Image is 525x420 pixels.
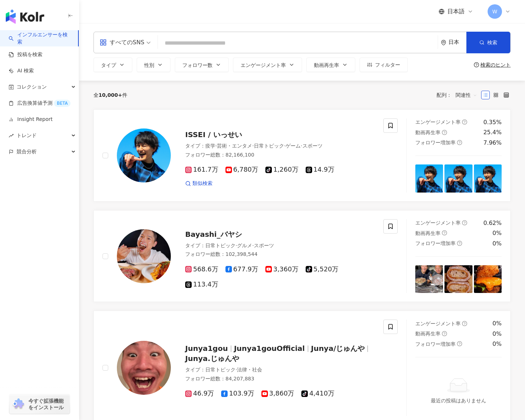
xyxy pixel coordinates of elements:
button: フォロワー数 [175,58,229,72]
span: 568.6万 [185,266,218,273]
span: フォロワー増加率 [415,341,456,347]
div: フォロワー総数 ： 102,398,544 [185,251,375,258]
span: 日常トピック [254,143,284,149]
span: question-circle [457,140,462,145]
span: 疫学 [205,143,215,149]
span: appstore [100,39,107,46]
span: question-circle [462,220,467,225]
span: question-circle [462,321,467,326]
img: post-image [444,164,472,193]
span: question-circle [474,62,479,67]
span: · [236,243,237,248]
div: 0% [493,320,502,328]
span: 4,410万 [301,390,334,397]
span: · [252,243,254,248]
span: 法律・社会 [237,367,262,372]
span: フォロワー増加率 [415,140,456,145]
span: タイプ [101,62,116,68]
span: ISSEI / いっせい [185,130,242,139]
span: 競合分析 [17,144,37,160]
img: post-image [415,265,443,293]
button: タイプ [93,58,132,72]
span: 検索 [487,40,497,45]
span: · [215,143,217,149]
span: グルメ [237,243,252,248]
span: · [252,143,254,149]
a: KOL AvatarBayashi_バヤシタイプ：日常トピック·グルメ·スポーツフォロワー総数：102,398,544568.6万677.9万3,360万5,520万113.4万エンゲージメント... [93,210,511,302]
span: コレクション [17,79,47,95]
img: chrome extension [12,398,25,410]
span: スポーツ [254,243,274,248]
button: 性別 [137,58,170,72]
a: KOL AvatarISSEI / いっせいタイプ：疫学·芸術・エンタメ·日常トピック·ゲーム·スポーツフォロワー総数：82,166,100161.7万6,780万1,260万14.9万類似検索... [93,109,511,202]
span: 5,520万 [306,266,339,273]
a: chrome extension今すぐ拡張機能をインストール [9,394,70,414]
a: Insight Report [9,116,52,123]
span: 類似検索 [192,180,213,187]
span: フォロワー数 [182,62,213,68]
span: 113.4万 [185,281,218,288]
div: 0% [493,240,502,248]
span: Junya1gouOfficial [234,344,305,353]
div: 最近の投稿はありません [431,397,486,405]
span: エンゲージメント率 [415,119,461,125]
a: 投稿を検索 [9,51,42,58]
span: 日本語 [447,8,465,15]
span: Bayashi_バヤシ [185,230,242,239]
div: 25.4% [483,128,502,136]
span: 677.9万 [225,266,259,273]
img: KOL Avatar [117,341,171,395]
div: 日本 [448,39,466,45]
span: エンゲージメント率 [241,62,286,68]
span: 今すぐ拡張機能をインストール [28,398,68,411]
span: 6,780万 [225,166,259,173]
span: 関連性 [456,89,477,101]
span: Junya1gou [185,344,228,353]
span: question-circle [442,331,447,336]
div: 0.35% [483,118,502,126]
span: 14.9万 [306,166,334,173]
span: 動画再生率 [314,62,339,68]
span: 161.7万 [185,166,218,173]
div: 0% [493,330,502,338]
span: · [284,143,286,149]
span: question-circle [442,130,447,135]
span: スポーツ [302,143,323,149]
span: W [492,8,497,15]
span: Junya.じゅんや [185,354,239,363]
span: environment [441,40,446,45]
span: エンゲージメント率 [415,321,461,326]
span: 日常トピック [205,367,236,372]
div: タイプ ： [185,366,375,374]
span: 46.9万 [185,390,214,397]
img: post-image [444,265,472,293]
div: 全 件 [93,92,127,98]
div: 0% [493,340,502,348]
div: 0% [493,229,502,237]
button: フィルター [360,58,408,72]
span: 10,000+ [99,92,122,98]
div: タイプ ： [185,242,375,249]
div: すべてのSNS [100,37,144,48]
div: 7.96% [483,139,502,147]
span: 103.9万 [221,390,254,397]
button: 検索 [466,32,510,53]
div: タイプ ： [185,143,375,150]
button: 動画再生率 [306,58,355,72]
img: post-image [474,265,502,293]
img: KOL Avatar [117,229,171,283]
div: フォロワー総数 ： 82,166,100 [185,152,375,159]
span: · [301,143,302,149]
span: 動画再生率 [415,331,440,337]
a: searchインフルエンサーを検索 [9,31,72,45]
img: KOL Avatar [117,128,171,182]
span: 日常トピック [205,243,236,248]
span: 性別 [144,62,154,68]
span: question-circle [442,230,447,235]
span: ゲーム [286,143,301,149]
span: question-circle [462,119,467,125]
a: 広告換算値予測BETA [9,100,70,107]
a: 類似検索 [185,180,213,187]
img: logo [6,9,44,24]
img: post-image [474,164,502,193]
